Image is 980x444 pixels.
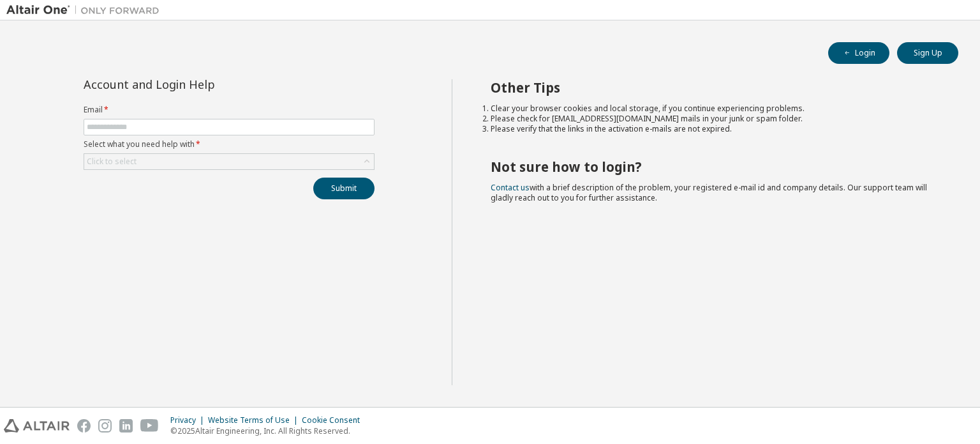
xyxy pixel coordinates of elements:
[119,419,133,433] img: linkedin.svg
[208,415,302,425] div: Website Terms of Use
[828,42,889,64] button: Login
[87,157,137,167] div: Click to select
[897,42,958,64] button: Sign Up
[491,103,936,114] li: Clear your browser cookies and local storage, if you continue experiencing problems.
[170,425,367,436] p: © 2025 Altair Engineering, Inc. All Rights Reserved.
[302,415,367,425] div: Cookie Consent
[98,419,112,433] img: instagram.svg
[491,182,927,203] span: with a brief description of the problem, your registered e-mail id and company details. Our suppo...
[491,114,936,124] li: Please check for [EMAIL_ADDRESS][DOMAIN_NAME] mails in your junk or spam folder.
[84,154,374,169] div: Click to select
[491,182,530,193] a: Contact us
[4,419,70,433] img: altair_logo.svg
[491,124,936,134] li: Please verify that the links in the activation e-mails are not expired.
[140,419,159,433] img: youtube.svg
[313,178,375,199] button: Submit
[84,79,316,89] div: Account and Login Help
[6,4,166,17] img: Altair One
[491,79,936,96] h2: Other Tips
[84,105,375,115] label: Email
[84,139,375,149] label: Select what you need help with
[170,415,208,425] div: Privacy
[77,419,91,433] img: facebook.svg
[491,158,936,175] h2: Not sure how to login?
